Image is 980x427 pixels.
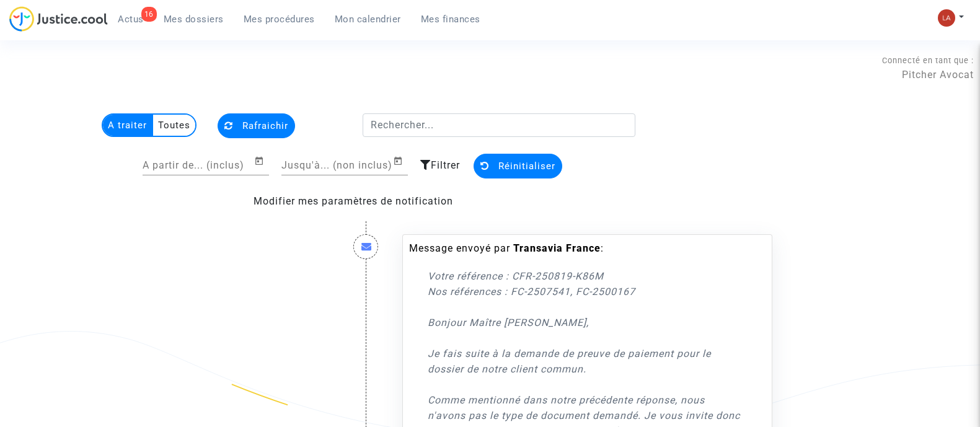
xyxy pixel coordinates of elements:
[218,113,295,138] button: Rafraichir
[103,115,153,136] multi-toggle-item: A traiter
[335,14,401,25] span: Mon calendrier
[498,161,555,172] span: Réinitialiser
[242,120,288,131] span: Rafraichir
[108,10,154,29] a: 16Actus
[474,154,562,178] button: Réinitialiser
[325,10,411,29] a: Mon calendrier
[118,14,144,25] span: Actus
[513,242,601,254] b: Transavia France
[411,10,490,29] a: Mes finances
[244,14,315,25] span: Mes procédures
[164,14,224,25] span: Mes dossiers
[141,7,157,22] div: 16
[154,10,234,29] a: Mes dossiers
[882,56,974,65] span: Connecté en tant que :
[363,113,636,137] input: Rechercher...
[254,154,269,169] button: Open calendar
[9,6,108,32] img: jc-logo.svg
[254,195,453,207] a: Modifier mes paramètres de notification
[938,9,955,27] img: 3f9b7d9779f7b0ffc2b90d026f0682a9
[421,14,480,25] span: Mes finances
[431,159,460,171] span: Filtrer
[153,115,195,136] multi-toggle-item: Toutes
[234,10,325,29] a: Mes procédures
[393,154,408,169] button: Open calendar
